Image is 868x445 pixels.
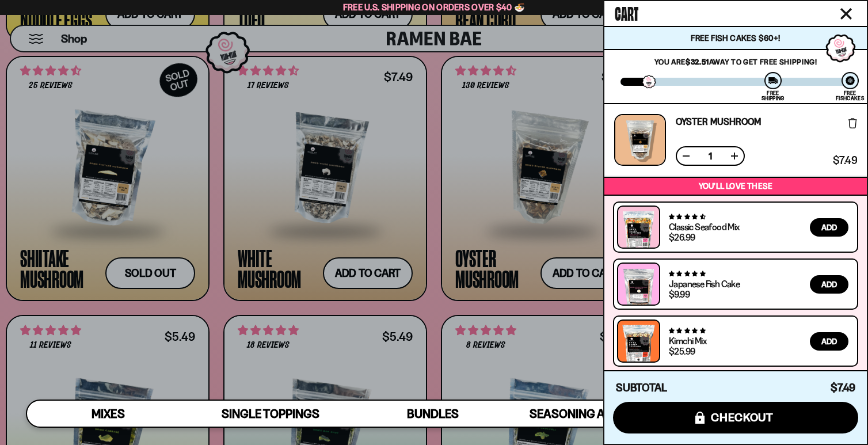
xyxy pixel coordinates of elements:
[343,2,526,13] span: Free U.S. Shipping on Orders over $40 🍜
[669,327,705,334] span: 4.76 stars
[27,401,189,427] a: Mixes
[616,382,667,394] h4: Subtotal
[762,90,784,101] div: Free Shipping
[222,406,319,421] span: Single Toppings
[831,381,855,394] span: $7.49
[821,337,837,345] span: Add
[669,221,740,233] a: Classic Seafood Mix
[530,406,660,421] span: Seasoning and Sauce
[615,1,638,24] span: Cart
[189,401,352,427] a: Single Toppings
[711,411,774,424] span: checkout
[676,117,762,126] a: Oyster Mushroom
[407,406,459,421] span: Bundles
[613,402,858,433] button: checkout
[607,181,864,192] p: You’ll love these
[92,406,124,421] span: Mixes
[669,335,706,347] a: Kimchi Mix
[833,155,857,166] span: $7.49
[821,223,837,231] span: Add
[810,275,848,294] button: Add
[701,151,719,161] span: 1
[686,57,709,66] strong: $32.51
[620,57,851,66] p: You are away to get Free Shipping!
[669,347,695,356] div: $25.99
[836,90,864,101] div: Free Fishcakes
[352,401,514,427] a: Bundles
[810,332,848,351] button: Add
[821,280,837,288] span: Add
[691,33,780,43] span: Free Fish Cakes $60+!
[669,278,740,290] a: Japanese Fish Cake
[837,5,855,22] button: Close cart
[669,233,695,242] div: $26.99
[669,290,690,299] div: $9.99
[514,401,676,427] a: Seasoning and Sauce
[669,213,705,220] span: 4.68 stars
[810,218,848,237] button: Add
[669,270,705,277] span: 4.77 stars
